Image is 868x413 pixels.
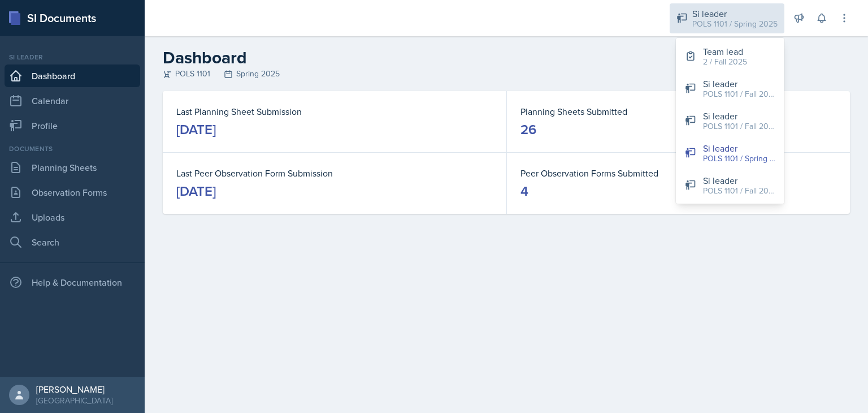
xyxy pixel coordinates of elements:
dt: Planning Sheets Submitted [520,105,836,118]
a: Planning Sheets [5,156,140,179]
div: Si leader [5,52,140,62]
div: POLS 1101 Spring 2025 [163,68,850,80]
div: POLS 1101 / Fall 2024 [703,88,775,100]
dt: Peer Observation Forms Submitted [520,166,836,180]
a: Uploads [5,206,140,229]
div: POLS 1101 / Spring 2025 [692,18,778,30]
div: Si leader [703,174,775,187]
div: [DATE] [176,182,216,200]
div: 4 [520,182,528,200]
div: Si leader [703,109,775,123]
h2: Dashboard [163,48,850,68]
div: Help & Documentation [5,271,140,294]
div: Team lead [703,45,747,58]
a: Observation Forms [5,181,140,204]
a: Calendar [5,89,140,112]
a: Search [5,231,140,253]
div: POLS 1101 / Fall 2025 [703,121,775,132]
div: [GEOGRAPHIC_DATA] [36,395,112,406]
div: 26 [520,121,536,139]
button: Si leader POLS 1101 / Spring 2025 [676,137,784,169]
button: Si leader POLS 1101 / Fall 2024 [676,72,784,105]
div: Si leader [703,77,775,91]
button: Si leader POLS 1101 / Fall 2023 [676,169,784,201]
a: Dashboard [5,64,140,87]
div: POLS 1101 / Fall 2023 [703,185,775,197]
div: [DATE] [176,121,216,139]
div: 2 / Fall 2025 [703,56,747,68]
div: [PERSON_NAME] [36,384,112,395]
dt: Last Planning Sheet Submission [176,105,493,118]
div: Si leader [692,7,778,20]
dt: Last Peer Observation Form Submission [176,166,493,180]
div: Si leader [703,141,775,155]
a: Profile [5,114,140,137]
div: Documents [5,144,140,154]
button: Si leader POLS 1101 / Fall 2025 [676,105,784,137]
div: POLS 1101 / Spring 2025 [703,153,775,165]
button: Team lead 2 / Fall 2025 [676,40,784,72]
